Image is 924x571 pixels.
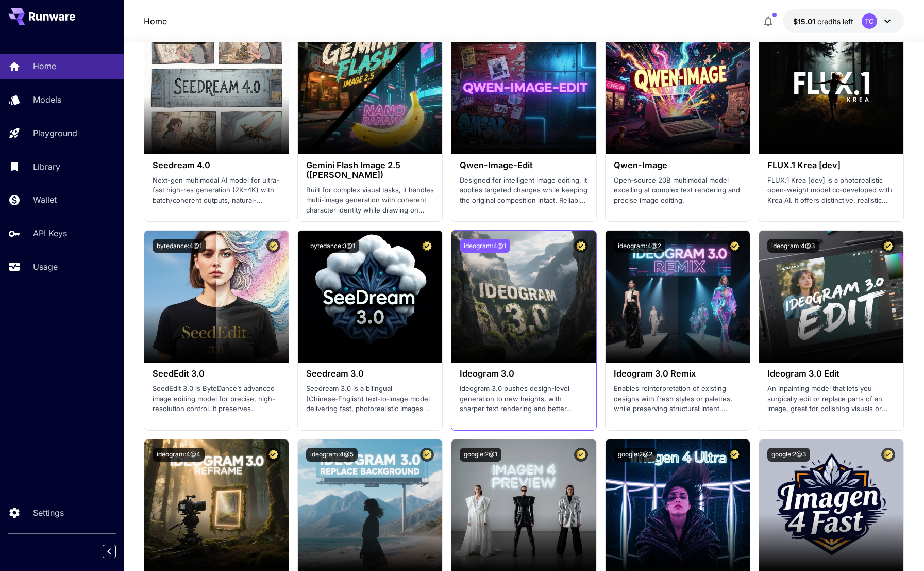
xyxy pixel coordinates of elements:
[144,231,289,363] img: alt
[33,60,56,72] p: Home
[144,22,289,154] img: alt
[144,15,167,27] a: Home
[153,239,206,253] button: bytedance:4@1
[759,231,903,363] img: alt
[460,369,587,379] h3: Ideogram 3.0
[862,13,877,29] div: TC
[110,542,124,561] div: Collapse sidebar
[153,175,280,206] p: Next-gen multimodal AI model for ultra-fast high-res generation (2K–4K) with batch/coherent outpu...
[153,160,280,170] h3: Seedream 4.0
[460,239,510,253] button: ideogram:4@1
[767,175,895,206] p: FLUX.1 Krea [dev] is a photorealistic open-weight model co‑developed with Krea AI. It offers dist...
[606,231,750,363] img: alt
[298,231,442,363] img: alt
[793,16,853,27] div: $15.01294
[817,17,853,26] span: credits left
[614,369,742,379] h3: Ideogram 3.0 Remix
[793,17,817,26] span: $15.01
[767,384,895,414] p: An inpainting model that lets you surgically edit or replace parts of an image, great for polishi...
[460,384,587,414] p: Ideogram 3.0 pushes design-level generation to new heights, with sharper text rendering and bette...
[767,369,895,379] h3: Ideogram 3.0 Edit
[460,448,501,462] button: google:2@1
[33,93,61,106] p: Models
[33,193,57,206] p: Wallet
[103,545,116,558] button: Collapse sidebar
[306,239,359,253] button: bytedance:3@1
[783,9,904,33] button: $15.01294TC
[614,175,742,206] p: Open‑source 20B multimodal model excelling at complex text rendering and precise image editing.
[614,160,742,170] h3: Qwen-Image
[33,227,67,239] p: API Keys
[451,231,596,363] img: alt
[306,160,434,180] h3: Gemini Flash Image 2.5 ([PERSON_NAME])
[306,384,434,414] p: Seedream 3.0 is a bilingual (Chinese‑English) text‑to‑image model delivering fast, photorealistic...
[759,22,903,154] img: alt
[728,448,742,462] button: Certified Model – Vetted for best performance and includes a commercial license.
[420,448,434,462] button: Certified Model – Vetted for best performance and includes a commercial license.
[306,448,358,462] button: ideogram:4@5
[451,22,596,154] img: alt
[728,239,742,253] button: Certified Model – Vetted for best performance and includes a commercial license.
[144,15,167,27] nav: breadcrumb
[266,448,280,462] button: Certified Model – Vetted for best performance and includes a commercial license.
[767,160,895,170] h3: FLUX.1 Krea [dev]
[33,507,64,519] p: Settings
[266,239,280,253] button: Certified Model – Vetted for best performance and includes a commercial license.
[881,448,895,462] button: Certified Model – Vetted for best performance and includes a commercial license.
[298,22,442,154] img: alt
[767,448,810,462] button: google:2@3
[33,260,58,273] p: Usage
[574,239,588,253] button: Certified Model – Vetted for best performance and includes a commercial license.
[574,448,588,462] button: Certified Model – Vetted for best performance and includes a commercial license.
[420,239,434,253] button: Certified Model – Vetted for best performance and includes a commercial license.
[153,448,205,462] button: ideogram:4@4
[460,175,587,206] p: Designed for intelligent image editing, it applies targeted changes while keeping the original co...
[33,160,60,173] p: Library
[881,239,895,253] button: Certified Model – Vetted for best performance and includes a commercial license.
[33,127,77,139] p: Playground
[460,160,587,170] h3: Qwen-Image-Edit
[306,185,434,216] p: Built for complex visual tasks, it handles multi-image generation with coherent character identit...
[767,239,819,253] button: ideogram:4@3
[614,239,665,253] button: ideogram:4@2
[614,384,742,414] p: Enables reinterpretation of existing designs with fresh styles or palettes, while preserving stru...
[614,448,657,462] button: google:2@2
[153,369,280,379] h3: SeedEdit 3.0
[153,384,280,414] p: SeedEdit 3.0 is ByteDance’s advanced image editing model for precise, high-resolution control. It...
[306,369,434,379] h3: Seedream 3.0
[606,22,750,154] img: alt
